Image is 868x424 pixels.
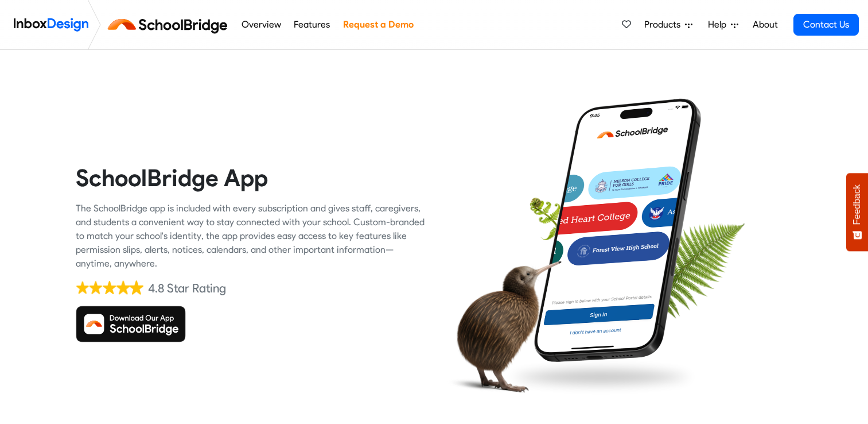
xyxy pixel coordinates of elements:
[238,13,284,36] a: Overview
[443,250,562,402] img: kiwi_bird.png
[708,18,731,32] span: Help
[846,173,868,251] button: Feedback - Show survey
[640,13,697,36] a: Products
[703,13,743,36] a: Help
[793,14,859,36] a: Contact Us
[340,13,417,36] a: Request a Demo
[76,163,426,192] heading: SchoolBridge App
[76,202,426,271] div: The SchoolBridge app is included with every subscription and gives staff, caregivers, and student...
[644,18,685,32] span: Products
[106,11,235,38] img: schoolbridge logo
[76,306,186,342] img: Download SchoolBridge App
[502,356,700,398] img: shadow.png
[749,13,781,36] a: About
[148,280,226,297] div: 4.8 Star Rating
[852,184,862,225] span: Feedback
[526,98,710,363] img: phone.png
[291,13,333,36] a: Features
